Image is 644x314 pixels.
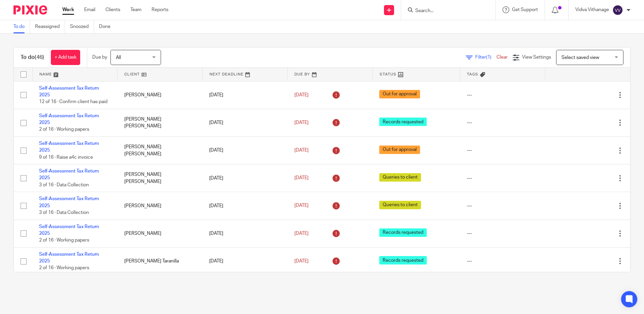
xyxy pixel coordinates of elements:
span: [DATE] [294,176,309,181]
span: [DATE] [294,231,309,236]
span: Tags [467,72,478,76]
a: Work [62,6,74,13]
span: Records requested [379,256,427,264]
span: 2 of 16 · Working papers [39,127,89,132]
td: [DATE] [202,220,288,247]
span: 9 of 16 · Raise a4c invoice [39,155,93,160]
span: [DATE] [294,203,309,208]
span: [DATE] [294,148,309,153]
div: --- [467,175,539,182]
span: 12 of 16 · Confirm client has paid [39,99,107,104]
td: [DATE] [202,247,288,275]
span: Out for approval [379,90,420,98]
span: 2 of 16 · Working papers [39,238,89,243]
div: --- [467,147,539,154]
td: [DATE] [202,109,288,136]
p: Vidva Vithanage [575,6,609,13]
img: Pixie [13,5,47,14]
div: --- [467,202,539,209]
a: Self-Assessment Tax Return 2025 [39,224,99,236]
a: Reassigned [35,20,65,33]
a: Team [130,6,141,13]
span: Select saved view [561,55,599,60]
span: Out for approval [379,146,420,154]
a: Clients [105,6,120,13]
div: --- [467,92,539,98]
a: Email [84,6,95,13]
span: 2 of 16 · Working papers [39,266,89,271]
td: [PERSON_NAME] [PERSON_NAME] [118,136,203,164]
span: 3 of 16 · Data Collection [39,183,89,187]
div: --- [467,258,539,264]
a: To do [13,20,30,33]
span: [DATE] [294,120,309,125]
span: Get Support [512,7,538,12]
span: (1) [486,55,491,60]
td: [PERSON_NAME] [118,220,203,247]
span: [DATE] [294,259,309,263]
a: Self-Assessment Tax Return 2025 [39,86,99,97]
a: Clear [496,55,508,60]
td: [PERSON_NAME] [118,192,203,220]
span: All [116,55,121,60]
span: Records requested [379,118,427,126]
a: Done [99,20,116,33]
td: [DATE] [202,136,288,164]
span: (46) [35,55,44,60]
span: View Settings [522,55,551,60]
span: 3 of 16 · Data Collection [39,210,89,215]
a: Reports [152,6,168,13]
span: [DATE] [294,93,309,97]
a: Self-Assessment Tax Return 2025 [39,114,99,125]
img: svg%3E [612,5,623,15]
div: --- [467,230,539,237]
input: Search [415,8,475,14]
span: Queries to client [379,173,421,182]
td: [PERSON_NAME] [118,81,203,109]
span: Records requested [379,228,427,237]
td: [PERSON_NAME] [PERSON_NAME] [118,109,203,136]
td: [DATE] [202,164,288,192]
a: Self-Assessment Tax Return 2025 [39,252,99,263]
a: Snoozed [70,20,94,33]
span: Queries to client [379,201,421,209]
span: Filter [475,55,496,60]
a: + Add task [51,50,80,65]
p: Due by [92,54,107,61]
td: [DATE] [202,81,288,109]
td: [DATE] [202,192,288,220]
a: Self-Assessment Tax Return 2025 [39,196,99,208]
h1: To do [21,54,44,61]
td: [PERSON_NAME] [PERSON_NAME] [118,164,203,192]
td: [PERSON_NAME] Taranilla [118,247,203,275]
div: --- [467,119,539,126]
a: Self-Assessment Tax Return 2025 [39,141,99,153]
a: Self-Assessment Tax Return 2025 [39,169,99,180]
